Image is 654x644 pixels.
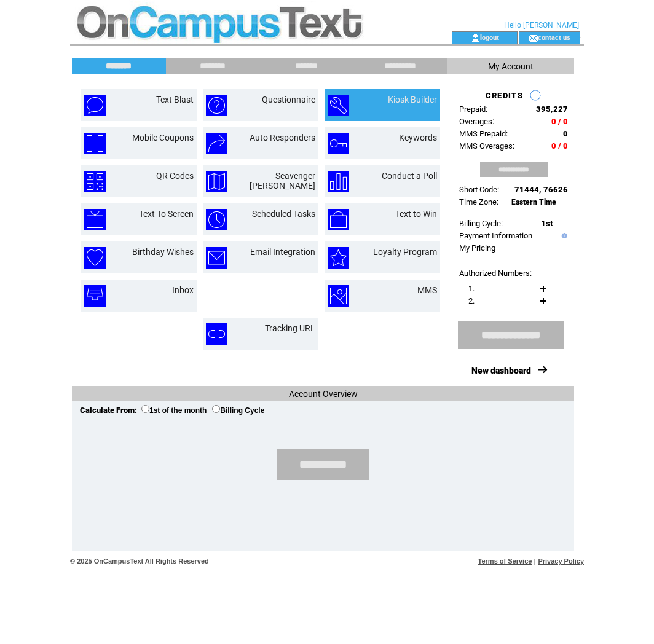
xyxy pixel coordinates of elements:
a: Kiosk Builder [388,95,437,104]
span: 0 [563,129,568,138]
a: Text To Screen [139,209,194,219]
img: scavenger-hunt.png [206,171,227,192]
span: 0 / 0 [551,117,568,126]
a: Scavenger [PERSON_NAME] [250,171,315,190]
a: Loyalty Program [373,247,437,257]
img: scheduled-tasks.png [206,209,227,230]
a: logout [480,33,499,41]
a: Scheduled Tasks [252,209,315,219]
a: MMS [417,285,437,295]
span: 1. [468,284,475,293]
img: help.gif [559,233,567,238]
a: Privacy Policy [538,557,584,565]
a: Email Integration [250,247,315,257]
img: contact_us_icon.gif [529,33,538,43]
span: MMS Overages: [459,141,514,151]
span: 1st [541,219,553,228]
img: account_icon.gif [471,33,480,43]
span: Prepaid: [459,104,487,114]
a: New dashboard [471,366,531,375]
img: email-integration.png [206,247,227,269]
a: QR Codes [156,171,194,181]
a: Auto Responders [250,133,315,143]
a: Birthday Wishes [132,247,194,257]
img: kiosk-builder.png [328,95,349,116]
img: mobile-coupons.png [84,133,106,154]
span: | [534,557,536,565]
input: Billing Cycle [212,405,220,413]
a: Conduct a Poll [382,171,437,181]
a: Text Blast [156,95,194,104]
span: Time Zone: [459,197,498,206]
a: Tracking URL [265,323,315,333]
a: Questionnaire [262,95,315,104]
img: text-blast.png [84,95,106,116]
img: inbox.png [84,285,106,307]
span: Authorized Numbers: [459,269,532,278]
input: 1st of the month [141,405,149,413]
img: birthday-wishes.png [84,247,106,269]
span: CREDITS [486,91,523,100]
a: My Pricing [459,243,495,253]
a: Mobile Coupons [132,133,194,143]
img: tracking-url.png [206,323,227,345]
img: loyalty-program.png [328,247,349,269]
span: Short Code: [459,185,499,194]
span: 395,227 [536,104,568,114]
span: Eastern Time [511,198,556,206]
img: keywords.png [328,133,349,154]
span: 0 / 0 [551,141,568,151]
span: My Account [488,61,534,71]
img: conduct-a-poll.png [328,171,349,192]
a: Inbox [172,285,194,295]
span: Overages: [459,117,494,126]
span: MMS Prepaid: [459,129,508,138]
img: text-to-screen.png [84,209,106,230]
a: Payment Information [459,231,532,240]
img: text-to-win.png [328,209,349,230]
a: Text to Win [395,209,437,219]
img: auto-responders.png [206,133,227,154]
img: qr-codes.png [84,171,106,192]
img: mms.png [328,285,349,307]
label: 1st of the month [141,406,207,415]
label: Billing Cycle [212,406,264,415]
span: 71444, 76626 [514,185,568,194]
span: 2. [468,296,475,305]
img: questionnaire.png [206,95,227,116]
span: Billing Cycle: [459,219,503,228]
span: Account Overview [289,389,358,399]
a: contact us [538,33,570,41]
span: Hello [PERSON_NAME] [504,21,579,29]
span: © 2025 OnCampusText All Rights Reserved [70,557,209,565]
span: Calculate From: [80,406,137,415]
a: Keywords [399,133,437,143]
a: Terms of Service [478,557,532,565]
